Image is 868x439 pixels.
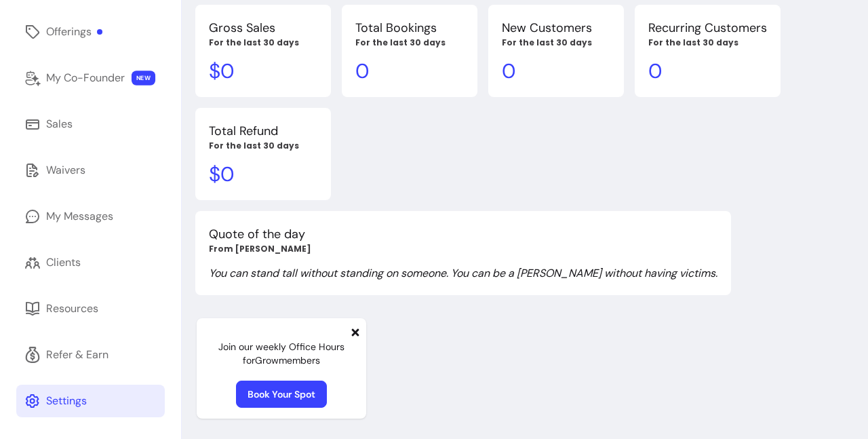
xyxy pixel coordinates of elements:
[209,37,317,48] p: For the last 30 days
[355,18,464,37] p: Total Bookings
[46,301,98,317] div: Resources
[502,37,610,48] p: For the last 30 days
[46,347,108,363] div: Refer & Earn
[208,340,355,367] p: Join our weekly Office Hours for Grow members
[16,292,165,325] a: Resources
[209,59,317,83] p: $ 0
[46,208,113,225] div: My Messages
[46,162,85,178] div: Waivers
[16,246,165,279] a: Clients
[46,70,125,86] div: My Co-Founder
[209,244,717,254] p: From [PERSON_NAME]
[46,24,102,40] div: Offerings
[209,225,717,244] p: Quote of the day
[46,393,87,409] div: Settings
[16,154,165,187] a: Waivers
[16,62,165,94] a: My Co-Founder NEW
[355,37,464,48] p: For the last 30 days
[502,18,610,37] p: New Customers
[648,37,767,48] p: For the last 30 days
[355,59,464,83] p: 0
[132,71,155,85] span: NEW
[648,18,767,37] p: Recurring Customers
[209,18,317,37] p: Gross Sales
[236,381,327,408] a: Book Your Spot
[16,339,165,371] a: Refer & Earn
[16,200,165,233] a: My Messages
[16,385,165,417] a: Settings
[46,254,81,271] div: Clients
[209,121,317,140] p: Total Refund
[209,265,717,282] p: You can stand tall without standing on someone. You can be a [PERSON_NAME] without having victims.
[16,108,165,140] a: Sales
[209,162,317,187] p: $ 0
[502,59,610,83] p: 0
[46,116,73,132] div: Sales
[16,16,165,48] a: Offerings
[648,59,767,83] p: 0
[209,140,317,151] p: For the last 30 days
